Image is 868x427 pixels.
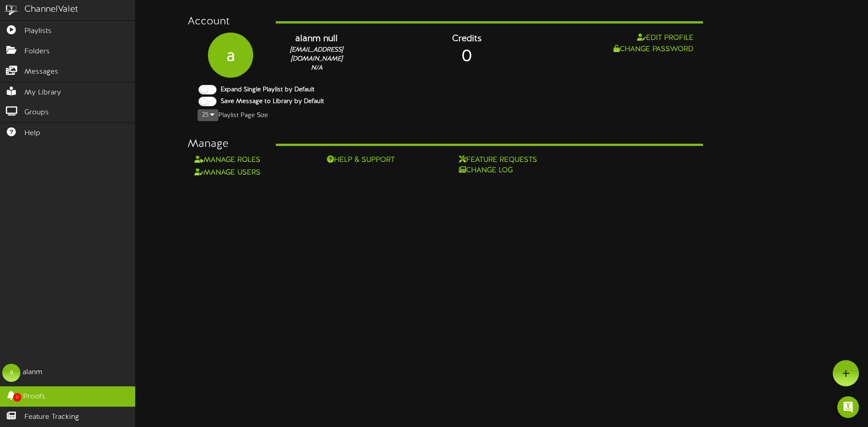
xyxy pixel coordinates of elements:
[214,85,315,94] label: Expand Single Playlist by Default
[280,64,353,73] div: N/A
[24,67,58,77] span: Messages
[280,33,353,46] div: alanm null
[837,396,859,418] div: Open Intercom Messenger
[13,393,21,402] span: 0
[24,128,40,139] span: Help
[280,46,353,64] div: [EMAIL_ADDRESS][DOMAIN_NAME]
[24,3,78,16] div: ChannelValet
[23,392,45,402] span: Proofs
[188,108,703,122] div: Playlist Page Size
[24,88,61,98] span: My Library
[24,26,52,37] span: Playlists
[2,364,20,382] div: a
[327,155,432,165] a: Help & Support
[459,165,564,176] a: Change Log
[194,169,260,177] a: Manage Users
[194,156,260,164] a: Manage Roles
[208,33,253,68] div: a
[188,16,262,28] h3: Account
[24,412,79,422] span: Feature Tracking
[366,46,567,69] div: 0
[198,109,218,121] button: 25
[634,33,696,44] button: Edit Profile
[459,155,564,165] a: Feature Requests
[23,367,42,378] div: alanm
[24,47,50,57] span: Folders
[611,44,696,55] button: Change Password
[24,108,49,118] span: Groups
[214,97,324,106] label: Save Message to Library by Default
[366,33,567,46] div: Credits
[188,138,262,150] h3: Manage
